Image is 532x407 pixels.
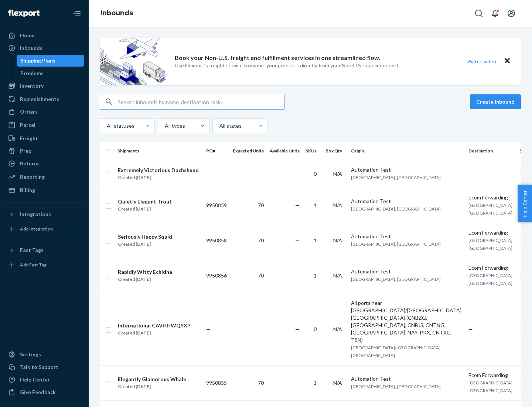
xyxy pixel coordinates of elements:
div: Created [DATE] [118,383,186,390]
div: Ecom Forwarding [468,371,514,379]
div: Created [DATE] [118,174,199,181]
span: N/A [333,237,342,243]
span: [GEOGRAPHIC_DATA]/[GEOGRAPHIC_DATA], [GEOGRAPHIC_DATA] [351,345,441,358]
th: SKUs [303,142,323,160]
div: Automation Test [351,268,463,275]
span: 70 [258,272,264,279]
div: Automation Test [351,166,463,174]
span: Help Center [518,185,532,222]
div: Rapidly Witty Echidna [118,268,172,276]
div: Returns [20,160,40,167]
div: Billing [20,186,35,194]
span: — [295,380,300,386]
img: Flexport logo [8,10,40,17]
p: Book your Non-U.S. freight and fulfillment services in one streamlined flow. [175,54,380,62]
span: 70 [258,237,264,243]
div: Created [DATE] [118,276,172,283]
span: [GEOGRAPHIC_DATA], [GEOGRAPHIC_DATA] [351,206,441,212]
div: Automation Test [351,233,463,240]
span: 1 [314,202,317,208]
a: Reporting [4,171,84,183]
span: [GEOGRAPHIC_DATA], [GEOGRAPHIC_DATA] [351,175,441,180]
div: Fast Tags [20,246,44,254]
a: Talk to Support [4,361,84,373]
span: [GEOGRAPHIC_DATA], [GEOGRAPHIC_DATA] [468,273,514,286]
button: Create inbound [470,94,521,109]
div: Inbounds [20,44,42,52]
div: Ecom Forwarding [468,264,514,272]
div: Ecom Forwarding [468,229,514,236]
th: PO# [203,142,230,160]
span: — [206,171,211,177]
a: Replenishments [4,93,84,105]
a: Help Center [4,374,84,386]
th: Expected Units [230,142,267,160]
span: 70 [258,202,264,208]
div: Add Integration [20,226,53,232]
div: Integrations [20,211,51,218]
a: Add Fast Tag [4,259,84,271]
div: Seriously Happy Squid [118,233,172,240]
div: International CAVHHWQYXP [118,322,191,329]
div: Talk to Support [20,363,58,371]
span: 70 [258,380,264,386]
div: Extremely Victorious Dachshund [118,166,199,174]
div: All ports near [GEOGRAPHIC_DATA]/[GEOGRAPHIC_DATA], [GEOGRAPHIC_DATA] (CNBZG, [GEOGRAPHIC_DATA], ... [351,299,463,344]
span: N/A [333,326,342,332]
button: Open account menu [504,6,519,21]
span: [GEOGRAPHIC_DATA], [GEOGRAPHIC_DATA] [468,380,514,393]
th: Box Qty [323,142,348,160]
button: Close [502,56,512,67]
span: — [206,326,211,332]
span: — [295,171,300,177]
div: Shipping Plans [20,57,55,64]
span: — [295,237,300,243]
span: [GEOGRAPHIC_DATA], [GEOGRAPHIC_DATA] [351,276,441,282]
td: 9950859 [203,188,230,223]
span: [GEOGRAPHIC_DATA], [GEOGRAPHIC_DATA] [351,241,441,247]
a: Returns [4,158,84,169]
button: Give Feedback [4,386,84,398]
span: N/A [333,380,342,386]
div: Created [DATE] [118,240,172,248]
a: Freight [4,132,84,144]
div: Settings [20,351,41,358]
span: — [468,326,473,332]
div: Ecom Forwarding [468,194,514,201]
a: Settings [4,349,84,360]
ol: breadcrumbs [95,3,139,24]
button: Fast Tags [4,244,84,256]
span: — [295,326,300,332]
span: — [295,202,300,208]
span: [GEOGRAPHIC_DATA], [GEOGRAPHIC_DATA] [468,238,514,251]
div: Elegantly Glamorous Whale [118,376,186,383]
div: Automation Test [351,375,463,383]
a: Shipping Plans [17,55,85,67]
div: Quietly Elegant Trout [118,198,172,205]
div: Replenishments [20,95,59,103]
div: Home [20,32,35,39]
span: N/A [333,272,342,279]
div: Parcel [20,121,35,129]
span: 0 [314,326,317,332]
span: 0 [314,171,317,177]
div: Created [DATE] [118,329,191,337]
span: 1 [314,237,317,243]
button: Integrations [4,208,84,220]
a: Parcel [4,119,84,131]
th: Available Units [267,142,303,160]
a: Inbounds [100,9,133,17]
div: Add Fast Tag [20,262,47,268]
th: Destination [465,142,516,160]
div: Orders [20,108,38,115]
div: Freight [20,135,38,142]
button: Open notifications [488,6,502,21]
div: Give Feedback [20,388,56,396]
button: Watch video [463,56,501,67]
a: Add Integration [4,223,84,235]
span: N/A [333,171,342,177]
input: All statuses [106,122,107,129]
input: Search inbounds by name, destination, msku... [118,94,284,109]
div: Inventory [20,82,44,90]
a: Inventory [4,80,84,92]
